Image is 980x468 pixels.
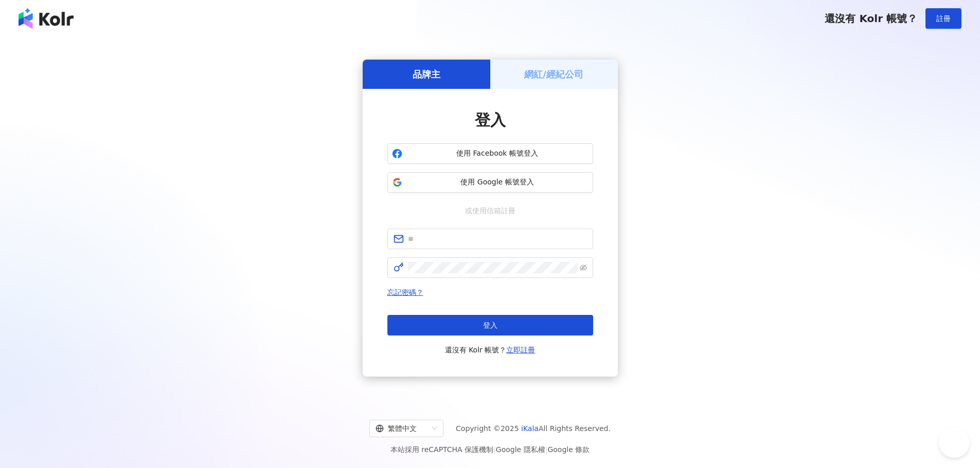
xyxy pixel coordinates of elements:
[580,264,587,271] span: eye-invisible
[413,68,440,81] h5: 品牌主
[521,424,539,433] a: iKala
[545,445,548,454] span: |
[387,288,423,296] a: 忘記密碼？
[376,420,428,437] div: 繁體中文
[524,68,583,81] h5: 網紅/經紀公司
[925,8,961,29] button: 註冊
[939,427,970,458] iframe: Help Scout Beacon - Open
[483,321,497,329] span: 登入
[456,422,611,435] span: Copyright © 2025 All Rights Reserved.
[406,148,589,159] span: 使用 Facebook 帳號登入
[547,445,590,454] a: Google 條款
[493,445,496,454] span: |
[936,14,951,23] span: 註冊
[825,12,917,25] span: 還沒有 Kolr 帳號？
[19,8,74,29] img: logo
[406,177,589,188] span: 使用 Google 帳號登入
[458,205,523,216] span: 或使用信箱註冊
[445,344,536,356] span: 還沒有 Kolr 帳號？
[387,172,593,193] button: 使用 Google 帳號登入
[387,143,593,164] button: 使用 Facebook 帳號登入
[390,443,590,456] span: 本站採用 reCAPTCHA 保護機制
[506,346,535,354] a: 立即註冊
[496,445,545,454] a: Google 隱私權
[387,315,593,335] button: 登入
[475,111,506,129] span: 登入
